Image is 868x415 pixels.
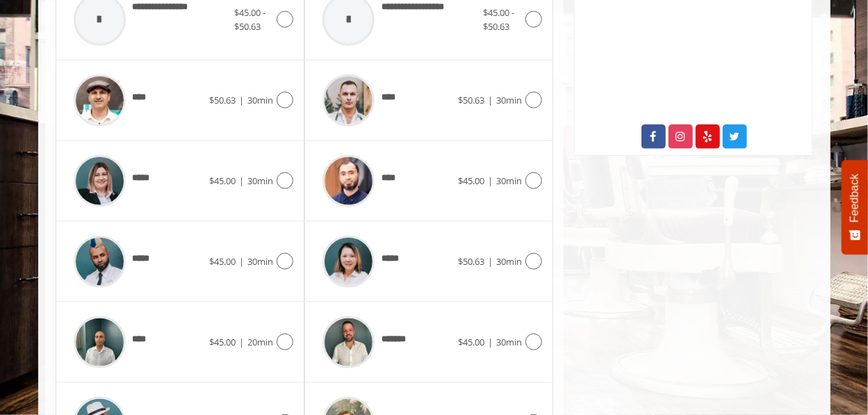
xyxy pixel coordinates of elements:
span: 30min [247,255,273,268]
span: 30min [247,94,273,106]
span: | [488,336,493,348]
span: | [488,174,493,187]
span: $45.00 [209,174,236,187]
span: $50.63 [209,94,236,106]
span: $45.00 - $50.63 [234,6,265,33]
span: | [239,336,244,348]
span: 30min [496,255,522,268]
span: 30min [496,336,522,348]
span: | [239,94,244,106]
span: 30min [496,94,522,106]
span: | [239,174,244,187]
span: | [488,255,493,268]
span: | [239,255,244,268]
span: 30min [247,174,273,187]
span: 30min [496,174,522,187]
span: $50.63 [458,94,484,106]
span: | [488,94,493,106]
span: 20min [247,336,273,348]
span: $45.00 [209,336,236,348]
span: $45.00 [209,255,236,268]
span: $50.63 [458,255,484,268]
span: $45.00 [458,336,484,348]
span: Feedback [849,174,861,222]
span: $45.00 [458,174,484,187]
span: $45.00 - $50.63 [483,6,514,33]
button: Feedback - Show survey [842,160,868,254]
